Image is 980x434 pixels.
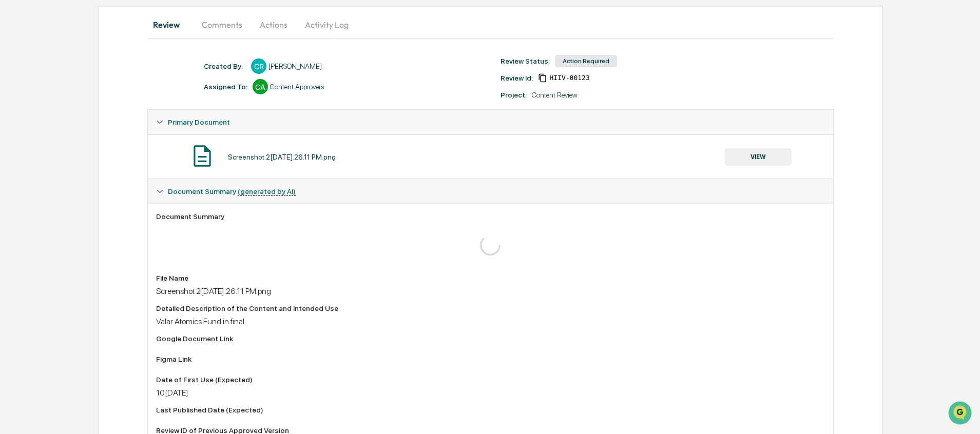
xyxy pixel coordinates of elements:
[10,150,18,158] div: 🔎
[156,406,824,414] div: Last Published Date (Expected)
[168,118,230,126] span: Primary Document
[156,286,824,296] div: Screenshot 2[DATE].26.11 PM.png
[175,82,187,94] button: Start new chat
[148,134,833,179] div: Primary Document
[168,187,296,195] span: Document Summary
[251,12,297,37] button: Actions
[21,149,65,159] span: Data Lookup
[253,79,268,94] div: CA
[501,91,527,99] div: Project:
[251,58,266,74] div: CR
[297,12,357,37] button: Activity Log
[238,187,296,196] u: (generated by AI)
[549,74,589,82] span: 071a77ee-2b68-421b-80ac-3164e3a44f4f
[270,83,324,91] div: Content Approvers
[74,130,83,139] div: 🗄️
[156,317,824,326] div: Valar Atomics Fund in final
[148,110,833,134] div: Primary Document
[156,334,824,343] div: Google Document Link
[156,376,824,384] div: Date of First Use (Expected)
[156,388,824,398] div: 10[DATE]
[156,212,824,221] div: Document Summary
[501,74,533,82] div: Review Id:
[6,125,70,144] a: 🖐️Preclearance
[156,355,824,363] div: Figma Link
[204,62,246,70] div: Created By: ‎ ‎
[194,12,251,37] button: Comments
[102,174,124,182] span: Pylon
[6,145,69,163] a: 🔎Data Lookup
[725,148,792,166] button: VIEW
[555,55,617,67] div: Action Required
[947,400,975,428] iframe: Open customer support
[85,129,127,140] span: Attestations
[10,78,29,97] img: 1746055101610-c473b297-6a78-478c-a979-82029cc54cd1
[228,153,336,161] div: Screenshot 2[DATE].26.11 PM.png
[147,12,194,37] button: Review
[156,274,824,282] div: File Name
[147,12,833,37] div: secondary tabs example
[10,130,18,139] div: 🖐️
[156,304,824,312] div: Detailed Description of the Content and Intended Use
[72,173,124,182] a: Powered byPylon
[148,179,833,204] div: Document Summary (generated by AI)
[35,78,168,89] div: Start new chat
[204,83,247,91] div: Assigned To:
[21,129,66,140] span: Preclearance
[532,91,578,99] div: Content Review
[70,125,131,144] a: 🗄️Attestations
[501,57,550,65] div: Review Status:
[35,89,130,97] div: We're available if you need us!
[268,62,322,70] div: [PERSON_NAME]
[10,22,187,38] p: How can we help?
[189,143,215,169] img: Document Icon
